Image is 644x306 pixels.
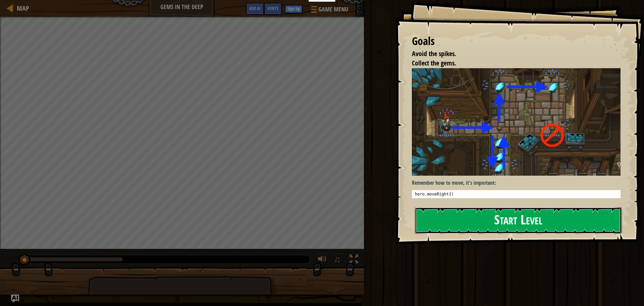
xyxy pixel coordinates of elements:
img: Gems in the deep [412,68,626,176]
div: Goals [412,34,621,49]
span: Hints [267,5,278,11]
span: Avoid the spikes. [412,49,456,58]
button: Start Level [415,207,622,234]
button: Ask AI [246,3,264,15]
span: Game Menu [318,5,348,14]
button: Sign Up [285,5,302,13]
li: Avoid the spikes. [404,49,619,59]
li: Collect the gems. [404,58,619,68]
span: Ask AI [249,5,261,11]
p: Remember how to move, it's important: [412,179,626,187]
button: Toggle fullscreen [347,253,361,267]
a: Map [13,4,29,13]
span: ♫ [334,254,340,264]
button: Game Menu [306,3,352,18]
button: Ask AI [11,295,19,303]
button: ♫ [332,253,344,267]
span: Collect the gems. [412,58,456,68]
button: Adjust volume [316,253,329,267]
span: Map [17,4,29,13]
